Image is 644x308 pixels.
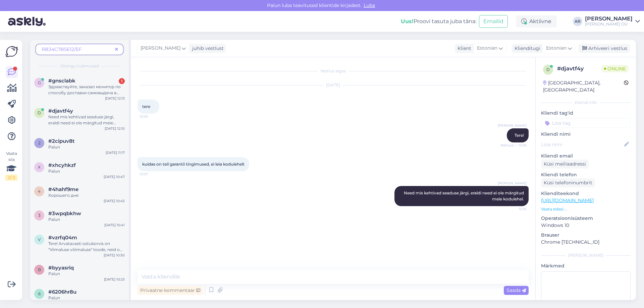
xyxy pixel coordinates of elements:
[48,271,60,276] span: Palun
[585,16,640,27] a: [PERSON_NAME][PERSON_NAME] OÜ
[138,82,529,88] div: [DATE]
[138,286,203,295] div: Privaatne kommentaar
[541,215,631,222] p: Operatsioonisüsteem
[48,114,116,131] span: Need mis kehtivad seaduse järgi, eraldi need ei ole märgitud meie kodulehel.
[142,104,150,109] span: tere
[38,165,41,170] span: x
[573,17,582,26] div: AR
[543,79,624,94] div: [GEOGRAPHIC_DATA], [GEOGRAPHIC_DATA]
[38,189,41,194] span: 4
[501,206,527,211] span: 12:10
[190,45,224,52] div: juhib vestlust
[546,45,567,52] span: Estonian
[546,67,550,72] span: d
[506,287,526,293] span: Saada
[48,108,73,114] span: #djavtf4y
[38,267,41,272] span: b
[541,222,631,229] p: Windows 10
[104,174,125,179] div: [DATE] 10:47
[48,295,60,300] span: Palun
[541,206,631,212] p: Vaata edasi ...
[48,265,74,271] span: #byyasriq
[142,162,245,167] span: kuidas on teil garantii tingimused, ei leia kodulehelt
[5,175,17,181] div: 2 / 3
[500,143,527,148] span: Nähtud ✓ 12:06
[541,100,631,106] div: Kliendi info
[401,18,414,24] b: Uus!
[541,262,631,269] p: Märkmed
[477,45,497,52] span: Estonian
[38,237,41,242] span: v
[585,16,633,21] div: [PERSON_NAME]
[48,84,123,119] span: Здравствуйте, заказал монитор по способу доставки самовыдача в магазин. Прошло 6 дней с момента з...
[498,181,527,186] span: [PERSON_NAME]
[48,78,75,84] span: #gnsclabk
[48,235,77,241] span: #vzrfq04m
[512,45,540,52] div: Klienditugi
[106,150,125,155] div: [DATE] 11:17
[60,63,99,69] span: Otsingu tulemused
[362,2,377,8] span: Luba
[541,178,595,187] div: Küsi telefoninumbrit
[48,186,78,192] span: #4hahf9me
[557,65,601,73] div: # djavtf4y
[105,96,125,101] div: [DATE] 12:13
[48,289,76,295] span: #6206hr8u
[498,123,527,128] span: [PERSON_NAME]
[141,45,180,52] span: [PERSON_NAME]
[601,65,629,72] span: Online
[48,193,78,198] span: Хорошего дня
[42,46,82,52] span: RB34C7B5E12/EF
[5,150,17,181] div: Vaata siia
[404,190,525,201] span: Need mis kehtivad seaduse järgi, eraldi need ei ole märgitud meie kodulehel.
[541,232,631,239] p: Brauser
[5,45,18,58] img: Askly Logo
[48,169,60,174] span: Palun
[48,241,122,270] span: Tere! Arvatavasti ostukorvis on "Viimaluse võimaluse" toode, neid on võimalik osta [PERSON_NAME] ...
[140,114,165,119] span: 12:05
[38,80,41,85] span: g
[105,126,125,131] div: [DATE] 12:10
[541,141,623,148] input: Lisa nimi
[541,171,631,178] p: Kliendi telefon
[48,138,74,144] span: #2cipuv8t
[48,162,76,168] span: #xhcyhkzf
[541,197,594,203] a: [URL][DOMAIN_NAME]
[541,118,631,128] input: Lisa tag
[541,252,631,258] div: [PERSON_NAME]
[104,253,125,258] div: [DATE] 10:30
[48,210,81,217] span: #3wpqbkhw
[541,190,631,197] p: Klienditeekond
[578,44,630,53] div: Arhiveeri vestlus
[515,133,524,138] span: Tere!
[38,110,41,115] span: d
[541,160,589,169] div: Küsi meiliaadressi
[48,217,60,222] span: Palun
[401,17,476,25] div: Proovi tasuta juba täna:
[479,15,508,28] button: Emailid
[541,110,631,117] p: Kliendi tag'id
[541,131,631,138] p: Kliendi nimi
[541,239,631,246] p: Chrome [TECHNICAL_ID]
[455,45,471,52] div: Klient
[38,291,41,296] span: 6
[38,140,41,145] span: 2
[104,277,125,282] div: [DATE] 10:25
[585,21,633,27] div: [PERSON_NAME] OÜ
[48,144,60,149] span: Palun
[104,223,125,228] div: [DATE] 10:41
[516,15,557,27] div: Aktiivne
[104,198,125,203] div: [DATE] 10:45
[38,213,41,218] span: 3
[541,152,631,160] p: Kliendi email
[140,172,165,177] span: 12:07
[119,78,125,84] div: 1
[138,68,529,74] div: Vestlus algas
